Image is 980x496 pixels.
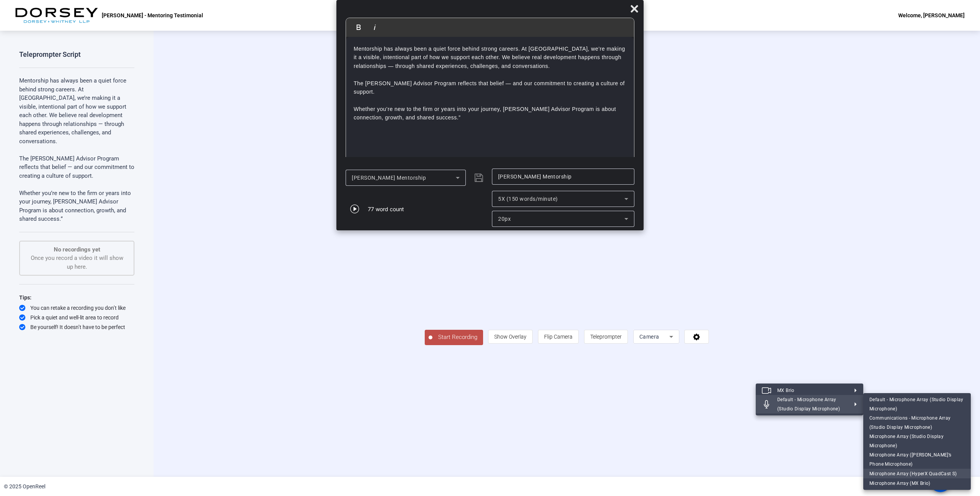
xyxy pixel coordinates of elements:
[777,387,795,393] span: MX Brio
[869,434,944,448] span: Microphone Array (Studio Display Microphone)
[869,397,963,412] span: Default - Microphone Array (Studio Display Microphone)
[777,397,840,412] span: Default - Microphone Array (Studio Display Microphone)
[869,471,957,476] span: Microphone Array (HyperX QuadCast S)
[762,385,771,395] mat-icon: Video camera
[869,415,950,430] span: Communications - Microphone Array (Studio Display Microphone)
[869,452,951,467] span: Microphone Array ([PERSON_NAME]’s Phone Microphone)
[869,480,930,486] span: Microphone Array (MX Brio)
[762,400,771,409] mat-icon: Microphone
